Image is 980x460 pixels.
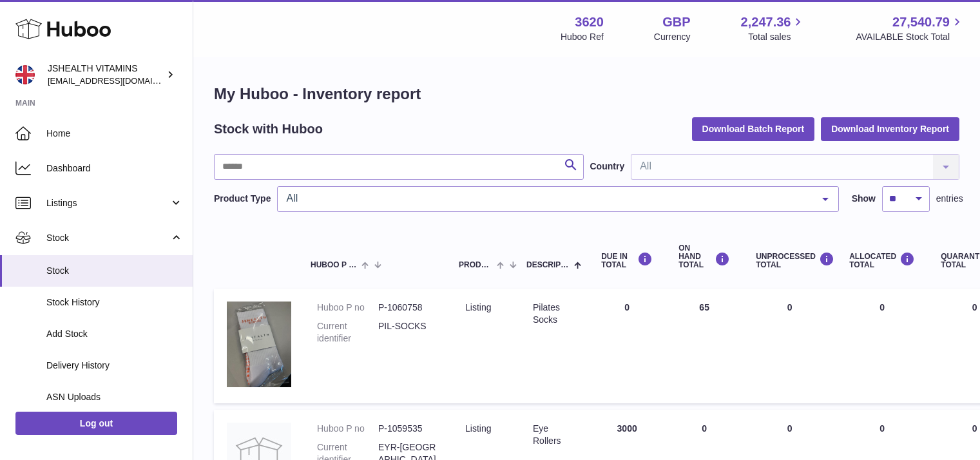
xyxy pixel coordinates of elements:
div: Huboo Ref [561,31,604,43]
td: 65 [666,289,743,403]
td: 0 [588,289,666,403]
label: Country [590,160,625,173]
div: UNPROCESSED Total [756,252,823,269]
span: AVAILABLE Stock Total [856,31,965,43]
span: Stock History [46,296,183,309]
span: 27,540.79 [892,14,950,31]
img: product image [227,302,291,387]
span: listing [465,302,491,312]
div: ALLOCATED Total [849,252,915,269]
a: Log out [15,412,177,435]
span: Description [526,261,571,269]
div: Currency [654,31,691,43]
dt: Huboo P no [317,423,378,435]
span: 0 [972,302,977,312]
span: Total sales [748,31,805,43]
div: ON HAND Total [678,244,730,270]
dt: Current identifier [317,320,378,345]
span: Dashboard [46,162,183,175]
dd: P-1059535 [378,423,439,435]
td: 0 [836,289,928,403]
div: JSHEALTH VITAMINS [48,62,164,87]
button: Download Batch Report [692,117,815,140]
span: ASN Uploads [46,391,183,403]
label: Product Type [214,193,271,205]
div: Eye Rollers [533,423,575,447]
span: Listings [46,197,169,209]
span: 2,247.36 [741,14,791,31]
span: 0 [972,423,977,434]
h1: My Huboo - Inventory report [214,84,959,104]
a: 2,247.36 Total sales [741,14,806,43]
dt: Huboo P no [317,302,378,314]
span: Huboo P no [311,261,358,269]
span: All [283,192,812,205]
td: 0 [743,289,836,403]
span: Home [46,128,183,140]
label: Show [852,193,876,205]
span: Stock [46,265,183,277]
dd: PIL-SOCKS [378,320,439,345]
div: DUE IN TOTAL [601,252,653,269]
span: Product Type [459,261,494,269]
dd: P-1060758 [378,302,439,314]
strong: GBP [662,14,690,31]
span: Add Stock [46,328,183,340]
span: entries [936,193,963,205]
span: listing [465,423,491,434]
span: Stock [46,232,169,244]
button: Download Inventory Report [821,117,959,140]
strong: 3620 [575,14,604,31]
span: [EMAIL_ADDRESS][DOMAIN_NAME] [48,75,189,86]
div: Pilates Socks [533,302,575,326]
img: internalAdmin-3620@internal.huboo.com [15,65,35,84]
h2: Stock with Huboo [214,120,323,138]
span: Delivery History [46,359,183,372]
a: 27,540.79 AVAILABLE Stock Total [856,14,965,43]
